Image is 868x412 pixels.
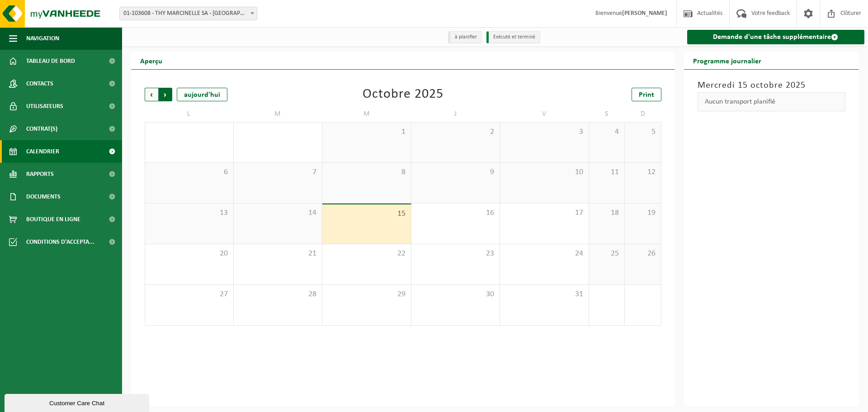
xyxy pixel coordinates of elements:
span: 23 [416,249,495,259]
span: 16 [416,208,495,218]
span: 2 [416,127,495,137]
span: Documents [26,185,61,208]
span: 28 [238,289,318,299]
span: 5 [629,127,656,137]
span: 3 [505,127,584,137]
span: Contacts [26,72,53,95]
td: V [500,106,589,122]
div: Aucun transport planifié [698,92,846,111]
span: 18 [594,208,620,218]
span: Précédent [145,88,158,101]
iframe: chat widget [5,392,151,412]
span: 8 [327,167,406,177]
span: 12 [629,167,656,177]
div: Octobre 2025 [363,88,443,101]
td: D [625,106,661,122]
span: 11 [594,167,620,177]
td: J [411,106,500,122]
span: 1 [327,127,406,137]
li: Exécuté et terminé [486,31,540,43]
span: Calendrier [26,140,59,163]
span: Utilisateurs [26,95,63,118]
span: 17 [505,208,584,218]
div: aujourd'hui [177,88,227,101]
span: Suivant [159,88,172,101]
h2: Aperçu [131,52,171,69]
span: Navigation [26,27,59,50]
a: Print [632,88,661,101]
span: Print [639,91,654,99]
span: Contrat(s) [26,118,57,140]
span: 9 [416,167,495,177]
span: 01-103608 - THY MARCINELLE SA - CHARLEROI [119,7,257,20]
td: S [589,106,625,122]
strong: [PERSON_NAME] [622,10,667,17]
li: à planifier [448,31,482,43]
span: 01-103608 - THY MARCINELLE SA - CHARLEROI [120,7,257,20]
span: 25 [594,249,620,259]
span: 10 [505,167,584,177]
span: 24 [505,249,584,259]
a: Demande d'une tâche supplémentaire [687,30,865,44]
h3: Mercredi 15 octobre 2025 [698,79,846,92]
td: M [234,106,323,122]
span: 31 [505,289,584,299]
span: Rapports [26,163,54,185]
span: Boutique en ligne [26,208,80,231]
span: 21 [238,249,318,259]
td: M [322,106,411,122]
span: 7 [238,167,318,177]
span: 4 [594,127,620,137]
span: 15 [327,209,406,219]
h2: Programme journalier [684,52,770,69]
span: 20 [150,249,229,259]
span: 19 [629,208,656,218]
span: 30 [416,289,495,299]
span: 14 [238,208,318,218]
span: 26 [629,249,656,259]
span: 6 [150,167,229,177]
span: Conditions d'accepta... [26,231,94,253]
span: 27 [150,289,229,299]
span: Tableau de bord [26,50,75,72]
span: 29 [327,289,406,299]
span: 13 [150,208,229,218]
td: L [145,106,234,122]
span: 22 [327,249,406,259]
